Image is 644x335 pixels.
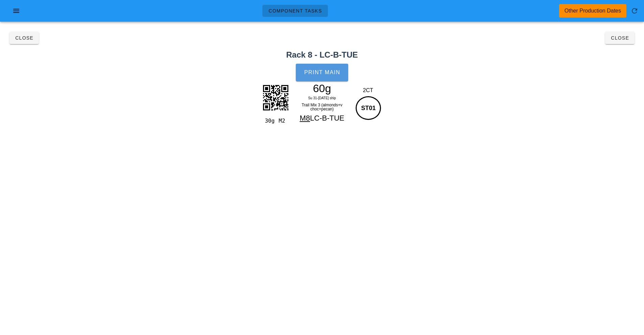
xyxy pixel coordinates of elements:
span: Print Main [304,69,340,76]
div: 2CT [354,86,382,95]
button: Print Main [296,64,348,81]
span: LC-B-TUE [310,114,344,122]
button: Close [605,32,635,44]
a: Component Tasks [262,5,328,17]
div: Other Production Dates [565,7,621,15]
img: BGU+shDErQAAAABJRU5ErkJggg== [259,81,292,114]
span: Component Tasks [268,8,322,14]
span: M8 [300,114,310,122]
button: Close [9,32,39,44]
div: M2 [276,117,290,125]
div: 60g [293,83,352,93]
div: Trail Mix 3 (almonds+v choc+pecan) [293,102,352,112]
div: 30g [262,117,276,125]
h2: Rack 8 - LC-B-TUE [4,49,640,61]
span: Close [15,35,33,41]
span: Close [611,35,629,41]
span: Su 31-[DATE] ship [308,96,336,100]
div: ST01 [356,96,381,120]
